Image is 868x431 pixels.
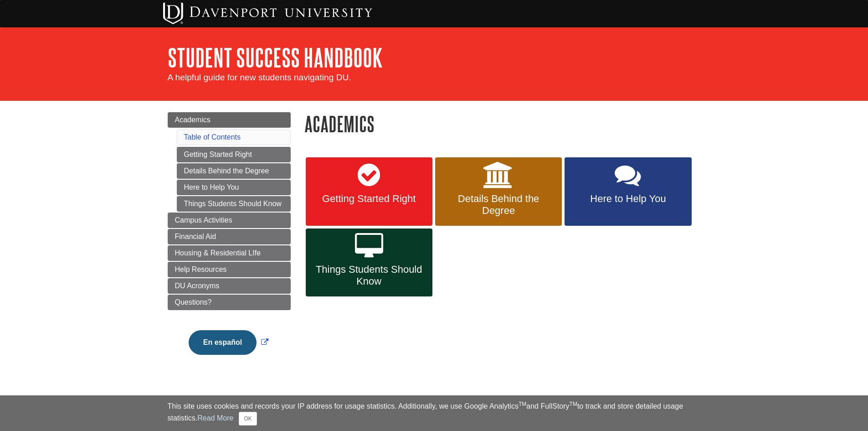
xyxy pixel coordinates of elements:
[519,401,526,407] sup: TM
[306,228,432,297] a: Things Students Should Know
[168,112,291,128] a: Academics
[571,193,684,205] span: Here to Help You
[177,163,291,179] a: Details Behind the Degree
[168,112,291,370] div: Guide Page Menu
[175,282,220,290] span: DU Acronyms
[197,414,233,422] a: Read More
[175,116,211,124] span: Academics
[306,157,432,226] a: Getting Started Right
[435,157,562,226] a: Details Behind the Degree
[175,249,261,257] span: Housing & Residential LIfe
[175,233,216,240] span: Financial Aid
[168,401,701,426] div: This site uses cookies and records your IP address for usage statistics. Additionally, we use Goo...
[168,262,291,277] a: Help Resources
[304,112,701,135] h1: Academics
[239,412,257,426] button: Close
[168,43,383,72] a: Student Success Handbook
[184,133,241,141] a: Table of Contents
[168,245,291,261] a: Housing & Residential LIfe
[442,193,555,217] span: Details Behind the Degree
[175,216,232,224] span: Campus Activities
[177,180,291,195] a: Here to Help You
[189,330,257,355] button: En español
[175,298,212,306] span: Questions?
[168,278,291,294] a: DU Acronyms
[177,196,291,212] a: Things Students Should Know
[177,147,291,162] a: Getting Started Right
[168,229,291,244] a: Financial Aid
[313,264,426,287] span: Things Students Should Know
[168,295,291,310] a: Questions?
[168,73,351,82] span: A helpful guide for new students navigating DU.
[175,265,227,273] span: Help Resources
[186,338,271,346] a: Link opens in new window
[163,2,372,24] img: Davenport University
[570,401,577,407] sup: TM
[168,213,291,228] a: Campus Activities
[565,157,691,226] a: Here to Help You
[313,193,426,205] span: Getting Started Right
